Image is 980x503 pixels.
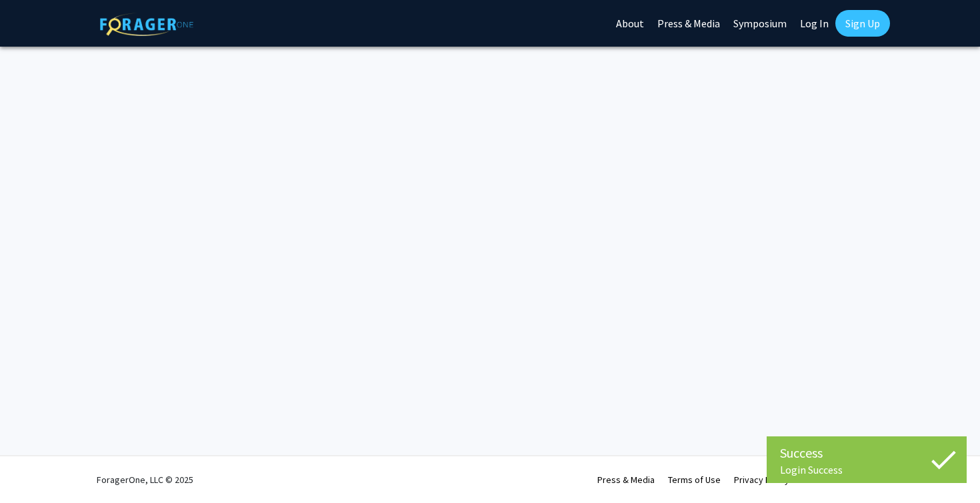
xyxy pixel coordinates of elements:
a: Sign Up [835,10,890,37]
div: Success [780,443,953,463]
div: ForagerOne, LLC © 2025 [97,456,193,503]
a: Press & Media [597,474,655,486]
img: ForagerOne Logo [100,13,193,36]
a: Privacy Policy [734,474,789,486]
div: Login Success [780,463,953,476]
a: Terms of Use [668,474,721,486]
